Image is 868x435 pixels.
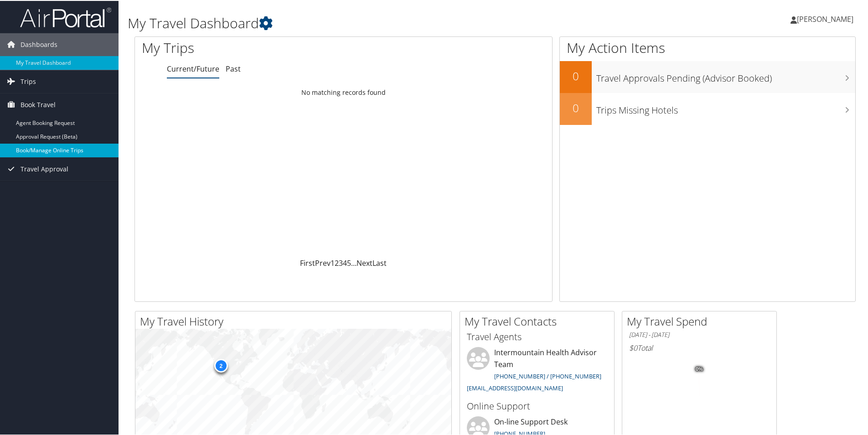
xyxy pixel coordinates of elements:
[351,257,356,267] span: …
[21,69,36,92] span: Trips
[214,358,227,372] div: 2
[372,257,387,267] a: Last
[140,313,451,328] h2: My Travel History
[629,330,770,338] h6: [DATE] - [DATE]
[629,342,770,352] h6: Total
[226,63,241,73] a: Past
[462,346,612,395] li: Intermountain Health Advisor Team
[467,330,607,342] h3: Travel Agents
[560,37,855,57] h1: My Action Items
[465,313,614,328] h2: My Travel Contacts
[21,157,68,180] span: Travel Approval
[343,257,347,267] a: 4
[560,92,855,124] a: 0Trips Missing Hotels
[596,98,855,116] h3: Trips Missing Hotels
[627,313,776,328] h2: My Travel Spend
[560,60,855,92] a: 0Travel Approvals Pending (Advisor Booked)
[331,257,335,267] a: 1
[21,93,56,115] span: Book Travel
[596,67,855,84] h3: Travel Approvals Pending (Advisor Booked)
[315,257,331,267] a: Prev
[790,5,863,32] a: [PERSON_NAME]
[797,13,853,23] span: [PERSON_NAME]
[494,371,601,379] a: [PHONE_NUMBER] / [PHONE_NUMBER]
[696,366,703,371] tspan: 0%
[347,257,351,267] a: 5
[467,383,563,391] a: [EMAIL_ADDRESS][DOMAIN_NAME]
[339,257,343,267] a: 3
[20,6,111,27] img: airportal-logo.png
[467,399,607,412] h3: Online Support
[142,37,372,57] h1: My Trips
[335,257,339,267] a: 2
[356,257,372,267] a: Next
[21,32,57,55] span: Dashboards
[128,13,618,32] h1: My Travel Dashboard
[167,63,219,73] a: Current/Future
[300,257,315,267] a: First
[560,99,592,115] h2: 0
[135,83,552,100] td: No matching records found
[560,67,592,83] h2: 0
[629,342,637,352] span: $0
